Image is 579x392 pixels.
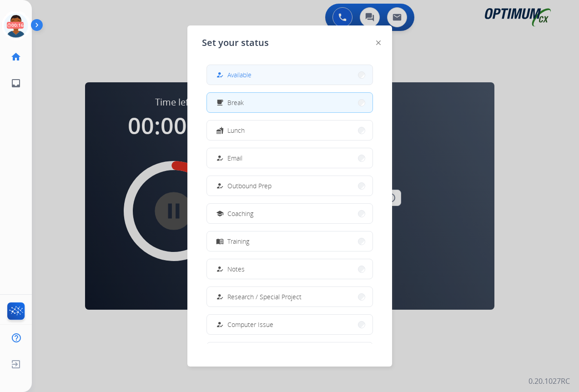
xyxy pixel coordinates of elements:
[227,181,272,191] span: Outbound Prep
[216,321,223,328] mat-icon: how_to_reg
[10,51,21,62] mat-icon: home
[216,182,223,190] mat-icon: how_to_reg
[529,376,570,387] p: 0.20.1027RC
[207,259,373,279] button: Notes
[207,204,373,223] button: Coaching
[227,70,252,80] span: Available
[216,210,223,217] mat-icon: school
[227,98,244,107] span: Break
[227,292,302,302] span: Research / Special Project
[216,154,223,162] mat-icon: how_to_reg
[216,71,223,79] mat-icon: how_to_reg
[227,320,273,329] span: Computer Issue
[202,36,269,49] span: Set your status
[216,293,223,301] mat-icon: how_to_reg
[207,121,373,140] button: Lunch
[216,237,223,245] mat-icon: menu_book
[207,342,373,362] button: Internet Issue
[227,126,245,135] span: Lunch
[227,153,242,163] span: Email
[207,93,373,112] button: Break
[216,99,223,106] mat-icon: free_breakfast
[207,65,373,85] button: Available
[216,126,223,134] mat-icon: fastfood
[227,264,245,274] span: Notes
[207,287,373,307] button: Research / Special Project
[216,265,223,273] mat-icon: how_to_reg
[207,176,373,196] button: Outbound Prep
[10,78,21,89] mat-icon: inbox
[227,209,253,218] span: Coaching
[376,40,381,45] img: close-button
[207,315,373,334] button: Computer Issue
[227,236,249,246] span: Training
[207,148,373,168] button: Email
[207,231,373,251] button: Training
